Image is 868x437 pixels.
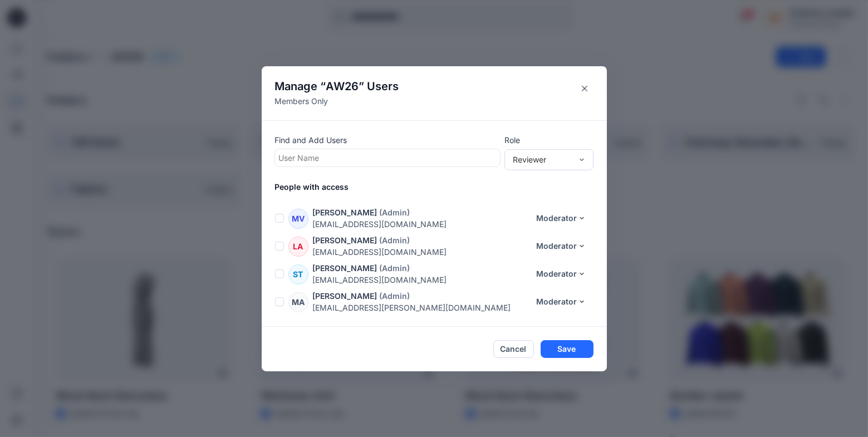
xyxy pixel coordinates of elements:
p: (Admin) [380,207,410,218]
div: MA [288,292,308,312]
button: Moderator [529,237,594,255]
p: Find and Add Users [275,134,500,146]
div: MV [288,209,308,229]
div: Reviewer [513,154,572,165]
button: Save [541,340,594,358]
p: [PERSON_NAME] [313,290,377,302]
p: Members Only [275,95,399,107]
span: AW26 [326,80,359,93]
p: (Admin) [380,234,410,246]
p: [EMAIL_ADDRESS][PERSON_NAME][DOMAIN_NAME] [313,302,529,313]
button: Cancel [493,340,534,358]
button: Moderator [529,265,594,283]
p: People with access [275,181,607,193]
button: Close [576,80,594,97]
h4: Manage “ ” Users [275,80,399,93]
p: [PERSON_NAME] [313,234,377,246]
p: (Admin) [380,290,410,302]
p: [EMAIL_ADDRESS][DOMAIN_NAME] [313,274,529,286]
div: LA [288,237,308,257]
p: [EMAIL_ADDRESS][DOMAIN_NAME] [313,218,529,230]
p: (Admin) [380,262,410,274]
button: Moderator [529,209,594,227]
p: [PERSON_NAME] [313,207,377,218]
div: ST [288,264,308,284]
p: Role [504,134,594,146]
p: [PERSON_NAME] [313,262,377,274]
button: Moderator [529,293,594,311]
p: [EMAIL_ADDRESS][DOMAIN_NAME] [313,246,529,258]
